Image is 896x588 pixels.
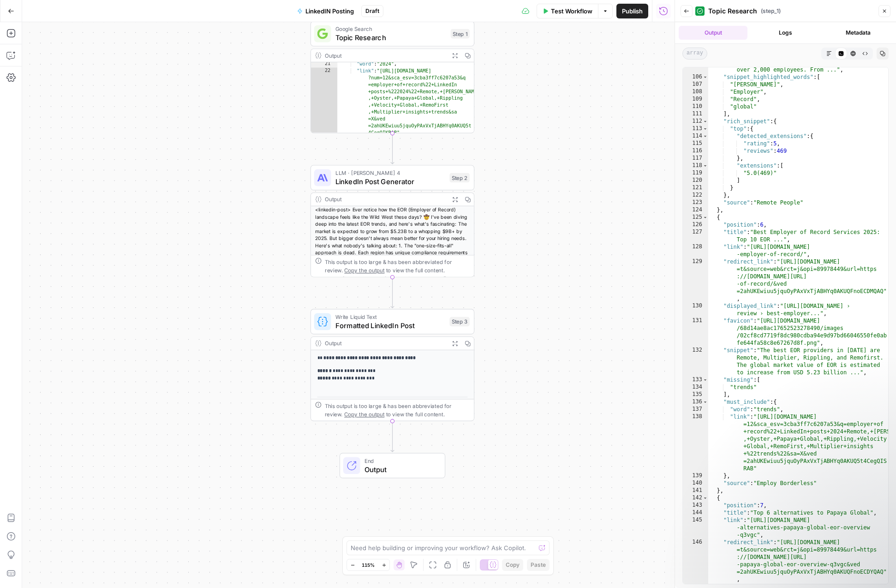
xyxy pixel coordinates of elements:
div: 117 [683,155,708,162]
div: 134 [683,384,708,391]
div: 141 [683,487,708,494]
span: Toggle code folding, rows 142 through 171 [703,494,708,502]
div: 106 [683,73,708,81]
div: 118 [683,162,708,169]
span: Draft [365,7,379,15]
span: Toggle code folding, rows 118 through 120 [703,162,708,169]
div: 137 [683,406,708,413]
div: 130 [683,302,708,317]
span: Toggle code folding, rows 114 through 117 [703,132,708,140]
div: This output is too large & has been abbreviated for review. to view the full content. [325,258,470,275]
div: 125 [683,214,708,221]
span: ( step_1 ) [761,7,781,15]
div: 126 [683,221,708,228]
span: Copy the output [344,267,384,274]
div: 109 [683,96,708,103]
span: Publish [622,6,643,16]
button: Metadata [824,26,892,40]
button: Logs [751,26,820,40]
div: 124 [683,206,708,214]
div: 142 [683,494,708,502]
span: Output [364,464,436,474]
div: 128 [683,243,708,258]
div: 131 [683,317,708,347]
span: 115% [362,561,375,569]
span: LinkedIN Posting [305,6,354,16]
span: Toggle code folding, rows 136 through 139 [703,398,708,406]
div: 127 [683,228,708,243]
div: 123 [683,199,708,206]
div: 145 [683,516,708,539]
span: array [682,48,707,60]
span: Formatted LinkedIn Post [335,320,446,330]
span: Toggle code folding, rows 106 through 111 [703,73,708,81]
g: Edge from step_3 to end [391,421,394,452]
div: 139 [683,472,708,480]
div: Google SearchTopic ResearchStep 1Output "word":"2024", "link":"[URL][DOMAIN_NAME] ?num=12&sca_esv... [311,21,474,133]
div: 122 [683,192,708,199]
div: Output [325,51,445,60]
div: 112 [683,118,708,125]
span: Google Search [335,25,447,33]
span: End [364,456,436,465]
span: Topic Research [708,6,757,16]
div: 140 [683,480,708,487]
span: Toggle code folding, rows 112 through 122 [703,118,708,125]
span: Toggle code folding, rows 125 through 141 [703,214,708,221]
div: 144 [683,509,708,516]
div: 115 [683,140,708,147]
div: Step 1 [451,29,470,39]
div: 119 [683,169,708,177]
div: 138 [683,413,708,472]
div: 135 [683,391,708,398]
span: Copy the output [344,411,384,418]
div: 108 [683,88,708,96]
div: This output is too large & has been abbreviated for review. to view the full content. [325,402,470,419]
span: Test Workflow [551,6,592,16]
div: 114 [683,132,708,140]
div: LLM · [PERSON_NAME] 4LinkedIn Post GeneratorStep 2Output<linkedin-post> Ever notice how the EOR (... [311,165,474,277]
div: 133 [683,376,708,384]
button: Publish [616,4,648,18]
div: Step 3 [449,317,470,327]
div: 143 [683,502,708,509]
div: 116 [683,147,708,155]
div: 129 [683,258,708,302]
div: 120 [683,177,708,184]
button: Output [679,26,747,40]
div: 136 [683,398,708,406]
div: Step 2 [449,173,470,183]
div: 121 [683,184,708,192]
div: 113 [683,125,708,132]
g: Edge from step_1 to step_2 [391,133,394,164]
span: Toggle code folding, rows 113 through 121 [703,125,708,132]
span: Copy [506,561,520,569]
div: 111 [683,110,708,118]
div: 146 [683,539,708,583]
div: 22 [311,67,337,136]
span: Paste [531,561,546,569]
button: LinkedIN Posting [292,4,359,18]
div: Output [325,195,445,204]
div: 107 [683,81,708,88]
span: Write Liquid Text [335,312,446,321]
g: Edge from step_2 to step_3 [391,277,394,308]
div: EndOutput [311,453,474,478]
div: Output [325,339,445,348]
button: Paste [527,559,550,571]
div: 110 [683,103,708,110]
span: LinkedIn Post Generator [335,176,446,187]
button: Copy [502,559,523,571]
div: 132 [683,347,708,376]
div: 21 [311,61,337,68]
span: Toggle code folding, rows 133 through 135 [703,376,708,384]
span: LLM · [PERSON_NAME] 4 [335,168,446,177]
span: Topic Research [335,32,447,43]
button: Test Workflow [537,4,598,18]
